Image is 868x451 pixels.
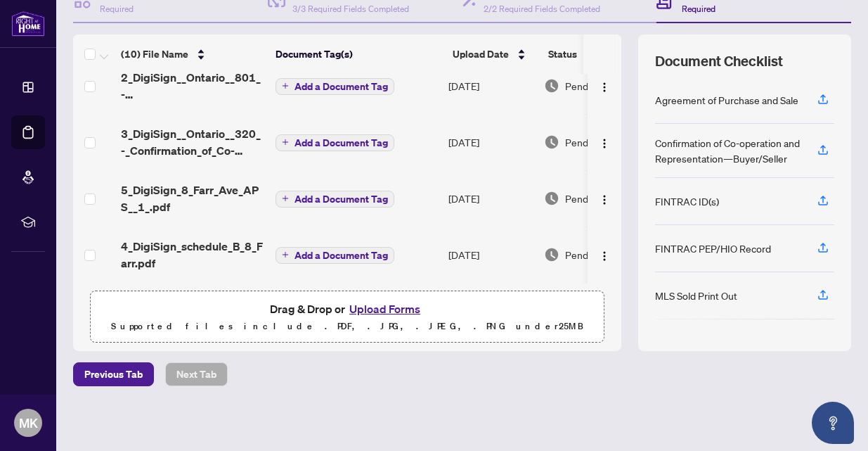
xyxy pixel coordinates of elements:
[276,191,394,208] button: Add a Document Tag
[593,243,616,266] button: Logo
[276,246,394,264] button: Add a Document Tag
[121,182,264,215] span: 5_DigiSign_8_Farr_Ave_APS__1_.pdf
[543,34,662,74] th: Status
[276,247,394,264] button: Add a Document Tag
[599,138,610,149] img: Logo
[655,193,719,209] div: FINTRAC ID(s)
[655,51,783,71] span: Document Checklist
[19,413,38,433] span: MK
[282,139,289,146] span: plus
[599,250,610,262] img: Logo
[84,363,143,386] span: Previous Tab
[270,34,447,74] th: Document Tag(s)
[121,46,188,62] span: (10) File Name
[565,134,635,150] span: Pending Review
[100,4,134,14] span: Required
[73,362,154,386] button: Previous Tab
[345,300,425,318] button: Upload Forms
[593,131,616,153] button: Logo
[276,77,394,95] button: Add a Document Tag
[655,288,737,303] div: MLS Sold Print Out
[544,134,559,150] img: Document Status
[270,300,425,318] span: Drag & Drop or
[655,135,801,166] div: Confirmation of Co-operation and Representation—Buyer/Seller
[165,362,228,386] button: Next Tab
[276,78,394,95] button: Add a Document Tag
[282,82,289,89] span: plus
[294,82,388,91] span: Add a Document Tag
[682,4,715,14] span: Required
[11,11,45,37] img: logo
[593,75,616,97] button: Logo
[544,191,559,206] img: Document Status
[544,247,559,262] img: Document Status
[443,227,538,283] td: [DATE]
[453,46,509,62] span: Upload Date
[276,134,394,151] button: Add a Document Tag
[565,247,635,262] span: Pending Review
[655,92,798,108] div: Agreement of Purchase and Sale
[593,187,616,210] button: Logo
[99,318,595,335] p: Supported files include .PDF, .JPG, .JPEG, .PNG under 25 MB
[294,250,388,260] span: Add a Document Tag
[294,194,388,204] span: Add a Document Tag
[276,133,394,151] button: Add a Document Tag
[121,69,264,103] span: 2_DigiSign__Ontario__801_-_Offer_Summary_Document__For_use_with_Agreement_of_Purchase_and_Sale.pdf
[565,78,635,94] span: Pending Review
[484,4,600,14] span: 2/2 Required Fields Completed
[812,402,854,444] button: Open asap
[599,82,610,93] img: Logo
[282,251,289,258] span: plus
[282,195,289,202] span: plus
[121,125,264,159] span: 3_DigiSign__Ontario__320_-_Confirmation_of_Co-operation_and_Representation__1_.pdf
[121,238,264,272] span: 4_DigiSign_schedule_B_8_Farr.pdf
[276,189,394,208] button: Add a Document Tag
[655,241,771,256] div: FINTRAC PEP/HIO Record
[548,46,577,62] span: Status
[292,4,409,14] span: 3/3 Required Fields Completed
[443,114,538,170] td: [DATE]
[447,34,543,74] th: Upload Date
[544,78,559,94] img: Document Status
[565,191,635,206] span: Pending Review
[91,291,604,343] span: Drag & Drop orUpload FormsSupported files include .PDF, .JPG, .JPEG, .PNG under25MB
[599,194,610,205] img: Logo
[294,138,388,148] span: Add a Document Tag
[443,58,538,114] td: [DATE]
[443,170,538,227] td: [DATE]
[115,34,270,74] th: (10) File Name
